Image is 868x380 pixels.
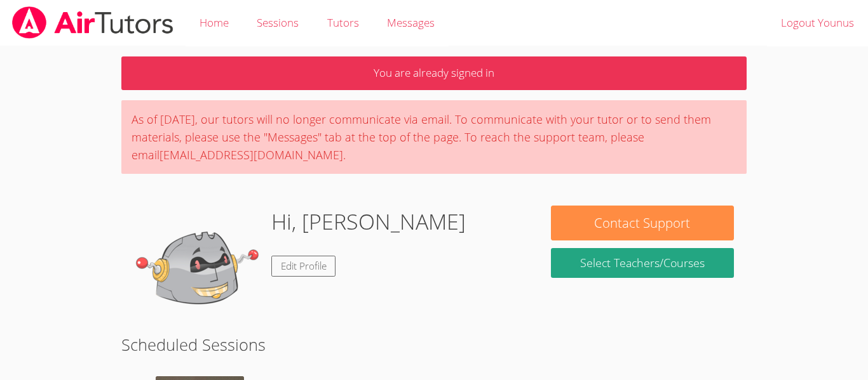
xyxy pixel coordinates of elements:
[551,248,734,278] a: Select Teachers/Courses
[11,6,175,39] img: airtutors_banner-c4298cdbf04f3fff15de1276eac7730deb9818008684d7c2e4769d2f7ddbe033.png
[271,256,336,277] a: Edit Profile
[387,15,435,30] span: Messages
[121,56,747,90] p: You are already signed in
[121,332,747,357] h2: Scheduled Sessions
[134,206,261,332] img: default.png
[551,206,734,240] button: Contact Support
[271,206,466,238] h1: Hi, [PERSON_NAME]
[121,100,747,174] div: As of [DATE], our tutors will no longer communicate via email. To communicate with your tutor or ...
